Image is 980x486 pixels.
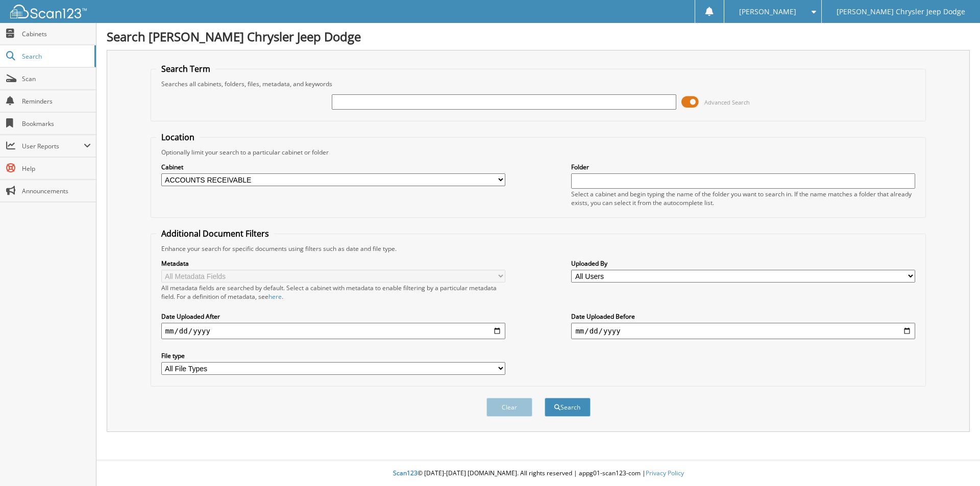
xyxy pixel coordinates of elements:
input: start [161,323,505,339]
div: Enhance your search for specific documents using filters such as date and file type. [156,244,921,253]
label: File type [161,351,505,360]
legend: Search Term [156,63,215,74]
span: User Reports [22,142,84,150]
span: Search [22,52,89,61]
label: Metadata [161,259,505,268]
span: Cabinets [22,30,91,38]
legend: Additional Document Filters [156,228,274,239]
div: Searches all cabinets, folders, files, metadata, and keywords [156,80,921,88]
div: Optionally limit your search to a particular cabinet or folder [156,148,921,157]
span: Help [22,164,91,173]
legend: Location [156,132,200,143]
label: Date Uploaded Before [571,312,915,321]
label: Cabinet [161,163,505,171]
button: Search [545,398,591,417]
span: Scan123 [393,469,418,477]
button: Clear [486,398,532,417]
div: © [DATE]-[DATE] [DOMAIN_NAME]. All rights reserved | appg01-scan123-com | [96,461,980,486]
a: here [268,292,282,301]
iframe: Chat Widget [929,437,980,486]
span: Announcements [22,187,91,195]
a: Privacy Policy [646,469,684,477]
div: Select a cabinet and begin typing the name of the folder you want to search in. If the name match... [571,190,915,207]
span: Reminders [22,97,91,106]
span: Bookmarks [22,119,91,128]
span: Scan [22,74,91,83]
h1: Search [PERSON_NAME] Chrysler Jeep Dodge [107,28,970,45]
label: Uploaded By [571,259,915,268]
input: end [571,323,915,339]
div: All metadata fields are searched by default. Select a cabinet with metadata to enable filtering b... [161,284,505,301]
span: [PERSON_NAME] Chrysler Jeep Dodge [837,9,965,15]
span: Advanced Search [704,98,750,106]
img: scan123-logo-white.svg [10,5,87,18]
span: [PERSON_NAME] [739,9,796,15]
label: Date Uploaded After [161,312,505,321]
label: Folder [571,163,915,171]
